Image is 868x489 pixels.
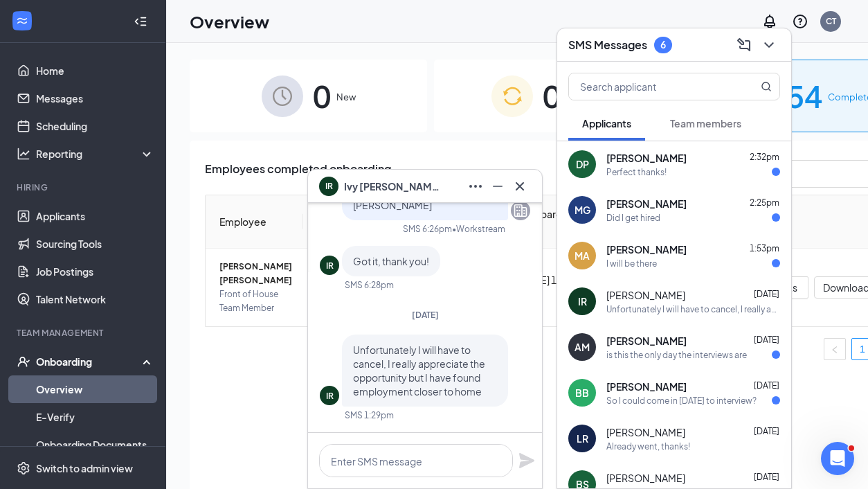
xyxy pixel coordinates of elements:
[750,197,779,208] span: 2:25pm
[36,431,154,459] a: Onboarding Documents
[36,461,133,475] div: Switch to admin view
[326,260,334,272] div: IR
[606,380,687,393] span: [PERSON_NAME]
[36,230,154,258] a: Sourcing Tools
[606,151,687,165] span: [PERSON_NAME]
[606,425,685,439] span: [PERSON_NAME]
[36,202,154,230] a: Applicants
[36,355,143,368] div: Onboarding
[518,452,535,469] svg: Plane
[826,15,836,27] div: CT
[606,258,657,269] div: I will be there
[219,287,292,315] span: Front of House Team Member
[134,15,147,28] svg: Collapse
[733,34,755,56] button: ComposeMessage
[303,195,432,249] th: Location
[754,380,779,391] span: [DATE]
[36,112,154,140] a: Scheduling
[575,340,590,354] div: AM
[575,249,590,263] div: MA
[345,409,394,421] div: SMS 1:29pm
[36,403,154,431] a: E-Verify
[487,175,509,197] button: Minimize
[821,442,854,475] iframe: Intercom live chat
[36,375,154,403] a: Overview
[761,37,777,53] svg: ChevronDown
[509,175,531,197] button: Cross
[17,147,30,161] svg: Analysis
[606,197,687,211] span: [PERSON_NAME]
[754,289,779,299] span: [DATE]
[219,260,292,287] span: [PERSON_NAME] [PERSON_NAME]
[326,390,334,402] div: IR
[606,166,667,178] div: Perfect thanks!
[754,426,779,436] span: [DATE]
[206,195,303,249] th: Employee
[489,178,506,195] svg: Minimize
[568,37,647,53] h3: SMS Messages
[36,85,154,112] a: Messages
[190,10,269,33] h1: Overview
[303,249,432,326] td: [PERSON_NAME] ([GEOGRAPHIC_DATA])
[578,294,587,308] div: IR
[412,310,439,320] span: [DATE]
[761,13,778,30] svg: Notifications
[17,461,30,475] svg: Settings
[606,395,757,407] div: So I could come in [DATE] to interview?
[670,117,741,130] span: Team members
[452,223,505,235] span: • Workstream
[353,255,429,267] span: Got it, thank you!
[736,37,752,53] svg: ComposeMessage
[577,432,588,445] div: LR
[509,195,596,249] th: Onboarded date
[754,335,779,345] span: [DATE]
[576,157,589,171] div: DP
[606,349,747,361] div: is this the only day the interviews are
[36,285,154,313] a: Talent Network
[36,57,154,85] a: Home
[824,338,846,360] button: left
[758,34,780,56] button: ChevronDown
[606,288,685,302] span: [PERSON_NAME]
[606,334,687,348] span: [PERSON_NAME]
[606,441,690,452] div: Already went, thanks!
[606,212,660,224] div: Did I get hired
[36,258,154,285] a: Job Postings
[824,338,846,360] li: Previous Page
[353,344,485,398] span: Unfortunately I will have to cancel, I really appreciate the opportunity but I have found employm...
[205,160,391,188] span: Employees completed onboarding
[543,72,561,120] span: 0
[582,117,631,130] span: Applicants
[606,303,780,315] div: Unfortunately I will have to cancel, I really appreciate the opportunity but I have found employm...
[575,203,590,217] div: MG
[521,206,575,237] span: Onboarded date
[403,223,452,235] div: SMS 6:26pm
[606,242,687,256] span: [PERSON_NAME]
[750,243,779,254] span: 1:53pm
[660,39,666,51] div: 6
[313,72,331,120] span: 0
[569,73,733,100] input: Search applicant
[345,279,394,291] div: SMS 6:28pm
[831,346,839,354] span: left
[464,175,487,197] button: Ellipses
[768,72,822,120] span: 154
[512,202,529,219] svg: Company
[754,472,779,482] span: [DATE]
[17,327,152,339] div: Team Management
[15,14,29,28] svg: WorkstreamLogo
[467,178,484,195] svg: Ellipses
[761,81,772,92] svg: MagnifyingGlass
[512,178,528,195] svg: Cross
[575,386,589,400] div: BB
[36,147,155,161] div: Reporting
[336,90,356,104] span: New
[606,471,685,485] span: [PERSON_NAME]
[521,272,585,303] div: [DATE] 10:32 AM
[17,181,152,193] div: Hiring
[344,179,441,194] span: Ivy [PERSON_NAME]
[750,152,779,162] span: 2:32pm
[792,13,808,30] svg: QuestionInfo
[17,355,30,368] svg: UserCheck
